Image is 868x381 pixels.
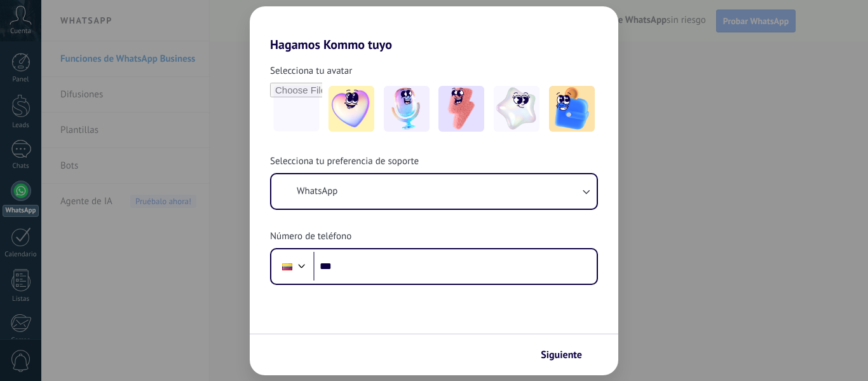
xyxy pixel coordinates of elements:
span: WhatsApp [297,185,337,198]
span: Selecciona tu avatar [270,65,352,78]
button: WhatsApp [271,174,597,209]
img: -1.jpeg [329,86,374,132]
img: -5.jpeg [549,86,595,132]
span: Número de teléfono [270,230,351,243]
div: Colombia: + 57 [275,253,299,280]
img: -3.jpeg [438,86,484,132]
span: Selecciona tu preferencia de soporte [270,155,419,168]
img: -4.jpeg [494,86,539,132]
span: Siguiente [541,350,582,359]
button: Siguiente [535,344,599,366]
h2: Hagamos Kommo tuyo [250,6,618,52]
img: -2.jpeg [384,86,430,132]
